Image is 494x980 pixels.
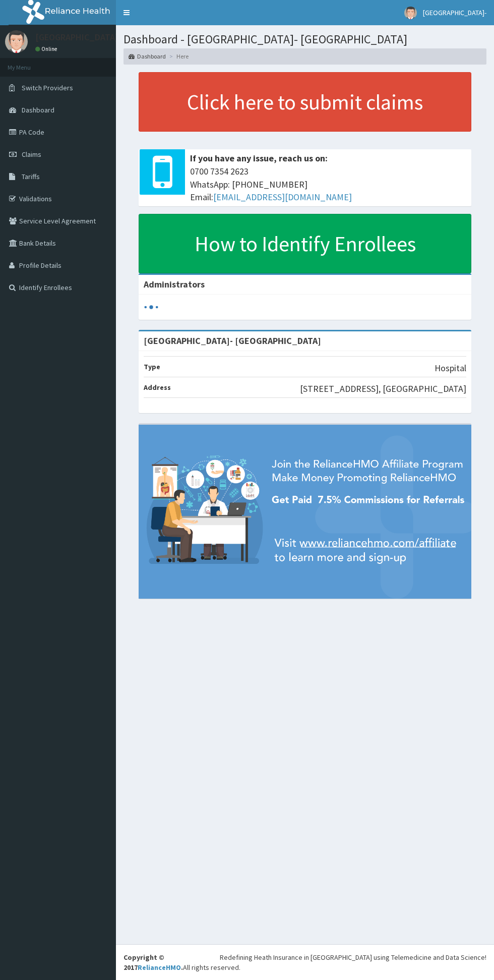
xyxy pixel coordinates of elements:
[124,953,183,972] strong: Copyright © 2017 .
[116,944,494,980] footer: All rights reserved.
[144,335,321,347] strong: [GEOGRAPHIC_DATA]- [GEOGRAPHIC_DATA]
[139,425,471,599] img: provider-team-banner.png
[22,105,54,114] span: Dashboard
[144,278,205,290] b: Administrators
[404,7,417,19] img: User Image
[138,963,181,972] a: RelianceHMO
[190,165,466,204] span: 0700 7354 2623 WhatsApp: [PHONE_NUMBER] Email:
[139,214,471,273] a: How to Identify Enrollees
[22,172,40,181] span: Tariffs
[124,33,486,46] h1: Dashboard - [GEOGRAPHIC_DATA]- [GEOGRAPHIC_DATA]
[423,8,486,17] span: [GEOGRAPHIC_DATA]-
[139,72,471,132] a: Click here to submit claims
[22,150,41,159] span: Claims
[144,300,159,315] svg: audio-loading
[5,30,28,53] img: User Image
[144,362,160,371] b: Type
[35,33,121,42] p: [GEOGRAPHIC_DATA]-
[220,952,486,962] div: Redefining Heath Insurance in [GEOGRAPHIC_DATA] using Telemedicine and Data Science!
[213,191,352,203] a: [EMAIL_ADDRESS][DOMAIN_NAME]
[144,383,171,392] b: Address
[22,83,73,92] span: Switch Providers
[190,152,328,164] b: If you have any issue, reach us on:
[167,52,189,61] li: Here
[300,382,466,395] p: [STREET_ADDRESS], [GEOGRAPHIC_DATA]
[435,362,466,375] p: Hospital
[129,52,166,61] a: Dashboard
[35,45,59,52] a: Online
